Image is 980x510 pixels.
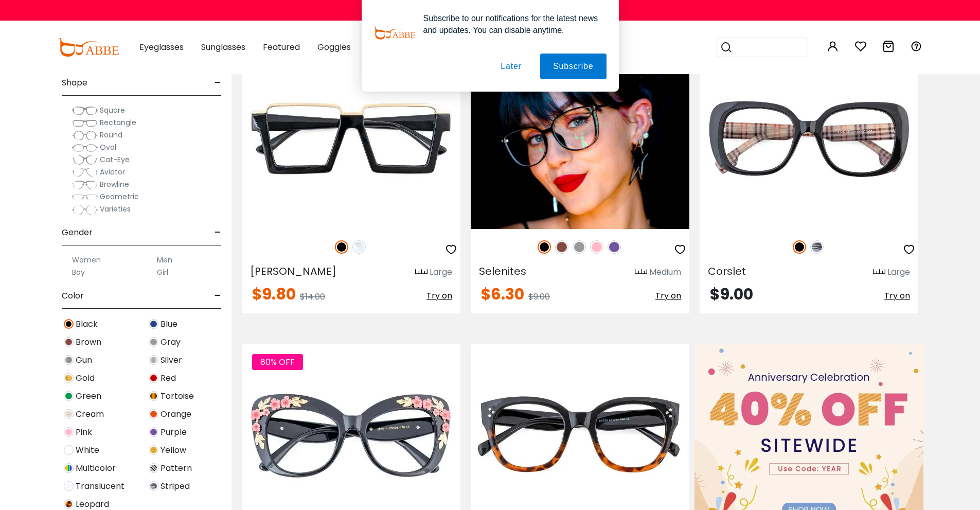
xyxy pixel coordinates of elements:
button: Try on [655,287,681,305]
span: Yellow [161,444,186,456]
span: Rectangle [100,117,136,128]
img: Striped [149,481,158,491]
span: Selenites [479,264,526,278]
div: Medium [649,266,681,278]
span: Pattern [161,462,192,474]
img: Gun [64,355,74,365]
span: Cat-Eye [100,154,130,165]
img: Black [793,240,806,254]
span: Corslet [708,264,746,278]
img: Translucent [64,481,74,491]
img: Purple [149,427,158,437]
img: Pink [590,240,603,254]
img: Varieties.png [72,204,98,215]
img: Pink [64,427,74,437]
img: Multicolor [64,463,74,473]
img: Gold [64,373,74,383]
span: Green [76,390,101,402]
img: Round.png [72,130,98,140]
button: Try on [426,287,452,305]
img: size ruler [873,269,885,276]
span: Try on [426,290,452,302]
img: Cream [64,409,74,419]
span: Gold [76,372,95,384]
span: $6.30 [481,283,524,305]
button: Subscribe [540,54,606,79]
label: Men [157,254,172,266]
img: Black [64,319,74,329]
span: Gender [62,220,93,245]
span: Gray [161,336,181,348]
span: Black [76,318,98,330]
span: Varieties [100,204,131,214]
span: Orange [161,408,191,420]
img: Tortoise [149,391,158,401]
img: Black Corslet - Acetate ,Universal Bridge Fit [700,47,918,229]
img: Square.png [72,105,98,116]
span: Color [62,284,84,308]
span: Brown [76,336,101,348]
div: Subscribe to our notifications for the latest news and updates. You can disable anytime. [415,12,607,36]
div: Large [430,266,452,278]
span: - [215,220,221,245]
img: Black Selenites - TR Universal Bridge Fit [471,47,689,229]
span: Purple [161,426,187,438]
img: Brown [64,337,74,347]
img: Rectangle.png [72,118,98,128]
img: Pattern [149,463,158,473]
img: Browline.png [72,180,98,190]
img: Red [149,373,158,383]
button: Try on [884,287,910,305]
img: Aviator.png [72,167,98,178]
label: Women [72,254,101,266]
span: Silver [161,354,182,366]
img: Gray [573,240,586,254]
img: size ruler [635,269,647,276]
img: notification icon [374,12,415,54]
img: Orange [149,409,158,419]
span: $9.80 [252,283,296,305]
img: Cat-Eye.png [72,155,98,165]
img: Black Umbel - Plastic ,Universal Bridge Fit [242,47,460,229]
img: Green [64,391,74,401]
span: Multicolor [76,462,116,474]
img: Black [538,240,551,254]
span: Round [100,130,122,140]
img: Gray [149,337,158,347]
span: Oval [100,142,116,152]
span: Blue [161,318,177,330]
span: Striped [161,480,190,493]
span: $9.00 [528,291,550,303]
span: $14.00 [300,291,325,303]
img: Brown [555,240,568,254]
img: Purple [608,240,621,254]
span: Tortoise [161,390,194,402]
img: Geometric.png [72,192,98,202]
div: Large [887,266,910,278]
img: Leopard [64,499,74,509]
span: Red [161,372,176,384]
img: Silver [149,355,158,365]
span: Translucent [76,480,124,493]
img: Blue [149,319,158,329]
span: Try on [655,290,681,302]
span: Gun [76,354,92,366]
img: Black [335,240,348,254]
button: Later [488,54,534,79]
span: Square [100,105,125,115]
span: - [215,284,221,308]
img: Yellow [149,445,158,455]
span: Browline [100,179,129,189]
img: White [64,445,74,455]
span: Cream [76,408,104,420]
label: Girl [157,266,168,278]
span: White [76,444,99,456]
img: size ruler [415,269,427,276]
img: Clear [352,240,366,254]
span: Pink [76,426,92,438]
span: Try on [884,290,910,302]
span: 80% OFF [252,354,303,370]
